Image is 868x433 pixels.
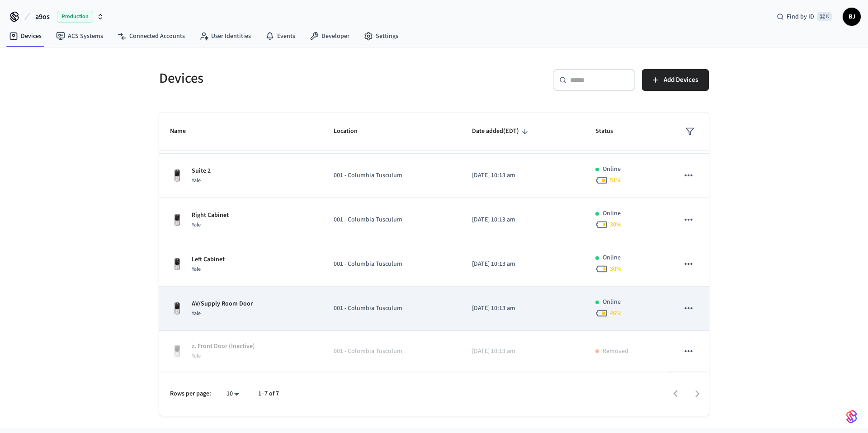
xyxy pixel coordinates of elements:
p: z. Front Door (Inactive) [192,342,255,351]
p: Online [603,297,621,307]
p: Online [603,165,621,174]
span: BJ [844,9,860,25]
p: [DATE] 10:13 am [472,347,574,356]
div: 10 [222,387,244,400]
p: Online [603,209,621,218]
a: Developer [302,28,357,44]
span: Yale [192,265,201,273]
span: Production [57,11,93,23]
p: [DATE] 10:13 am [472,304,574,313]
a: Events [258,28,302,44]
p: Left Cabinet [192,255,225,264]
span: Find by ID [787,12,814,21]
h5: Devices [159,69,429,88]
span: Yale [192,177,201,184]
img: Yale Assure Touchscreen Wifi Smart Lock, Satin Nickel, Front [170,213,184,227]
a: Devices [2,28,49,44]
span: ⌘ K [817,12,832,21]
p: 001 - Columbia Tusculum [334,171,450,180]
span: Name [170,124,198,138]
span: 51 % [610,176,622,185]
span: a9os [35,11,50,22]
p: [DATE] 10:13 am [472,171,574,180]
img: Yale Assure Touchscreen Wifi Smart Lock, Satin Nickel, Front [170,344,184,358]
p: 1–7 of 7 [258,389,279,399]
span: Yale [192,221,201,229]
button: Add Devices [642,69,709,91]
p: 001 - Columbia Tusculum [334,215,450,225]
a: User Identities [192,28,258,44]
span: Yale [192,310,201,317]
table: sticky table [159,27,709,372]
span: 30 % [610,220,622,229]
img: Yale Assure Touchscreen Wifi Smart Lock, Satin Nickel, Front [170,301,184,316]
span: Location [334,124,369,138]
p: Right Cabinet [192,211,229,220]
a: Settings [357,28,406,44]
p: Removed [603,347,628,356]
span: Add Devices [664,74,698,86]
img: Yale Assure Touchscreen Wifi Smart Lock, Satin Nickel, Front [170,169,184,183]
p: [DATE] 10:13 am [472,215,574,225]
p: Rows per page: [170,389,211,399]
span: 30 % [610,264,622,273]
p: Online [603,253,621,263]
p: [DATE] 10:13 am [472,259,574,269]
a: ACS Systems [49,28,110,44]
span: Yale [192,352,201,360]
a: Connected Accounts [110,28,192,44]
img: Yale Assure Touchscreen Wifi Smart Lock, Satin Nickel, Front [170,257,184,272]
img: SeamLogoGradient.69752ec5.svg [846,409,857,424]
button: BJ [843,8,861,26]
p: 001 - Columbia Tusculum [334,304,450,313]
p: 001 - Columbia Tusculum [334,259,450,269]
span: 46 % [610,309,622,318]
p: Suite 2 [192,166,211,176]
p: AV/Supply Room Door [192,299,253,309]
div: Find by ID⌘ K [769,9,839,25]
span: Date added(EDT) [472,124,531,138]
p: 001 - Columbia Tusculum [334,347,450,356]
span: Status [595,124,625,138]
